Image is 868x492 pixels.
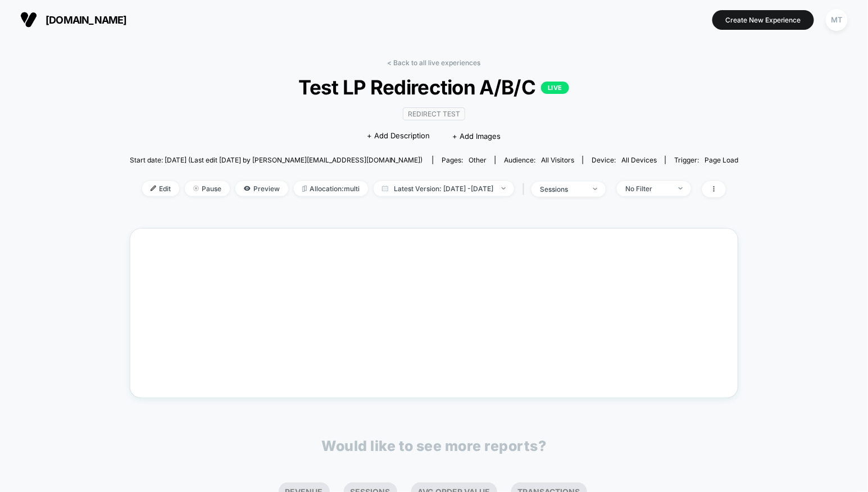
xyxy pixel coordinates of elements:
[367,130,430,142] span: + Add Description
[822,8,851,31] button: MT
[541,82,569,94] p: LIVE
[625,184,670,193] div: No Filter
[20,11,37,28] img: Visually logo
[160,75,708,99] span: Test LP Redirection A/B/C
[403,107,465,120] span: Redirect Test
[294,181,368,196] span: Allocation: multi
[374,181,514,196] span: Latest Version: [DATE] - [DATE]
[621,156,657,164] span: all devices
[453,132,501,141] span: + Add Images
[142,181,179,196] span: Edit
[17,11,130,29] button: [DOMAIN_NAME]
[679,187,683,189] img: end
[130,156,423,164] span: Start date: [DATE] (Last edit [DATE] by [PERSON_NAME][EMAIL_ADDRESS][DOMAIN_NAME])
[540,185,585,193] div: sessions
[382,186,388,191] img: calendar
[541,156,574,164] span: All Visitors
[826,9,848,31] div: MT
[46,14,127,26] span: [DOMAIN_NAME]
[185,181,230,196] span: Pause
[193,186,199,191] img: end
[442,156,487,164] div: Pages:
[322,437,547,454] p: Would like to see more reports?
[235,181,288,196] span: Preview
[583,156,665,164] span: Device:
[469,156,487,164] span: other
[674,156,738,164] div: Trigger:
[593,188,597,190] img: end
[388,58,481,67] a: < Back to all live experiences
[302,186,307,192] img: rebalance
[712,10,814,30] button: Create New Experience
[705,156,738,164] span: Page Load
[151,186,156,191] img: edit
[502,187,506,189] img: end
[520,181,531,197] span: |
[504,156,574,164] div: Audience:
